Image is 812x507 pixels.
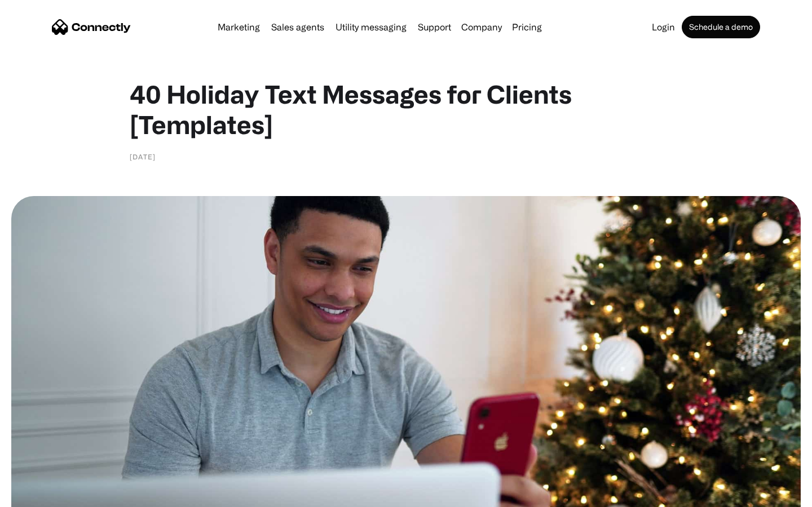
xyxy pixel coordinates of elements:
a: Sales agents [267,23,329,32]
div: [DATE] [130,151,156,162]
a: Utility messaging [331,23,411,32]
a: Login [647,23,679,32]
a: Marketing [213,23,264,32]
a: Support [413,23,456,32]
h1: 40 Holiday Text Messages for Clients [Templates] [130,79,682,140]
a: Pricing [507,23,546,32]
aside: Language selected: English [11,487,68,503]
div: Company [461,19,502,35]
a: Schedule a demo [682,16,760,38]
ul: Language list [23,487,68,503]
